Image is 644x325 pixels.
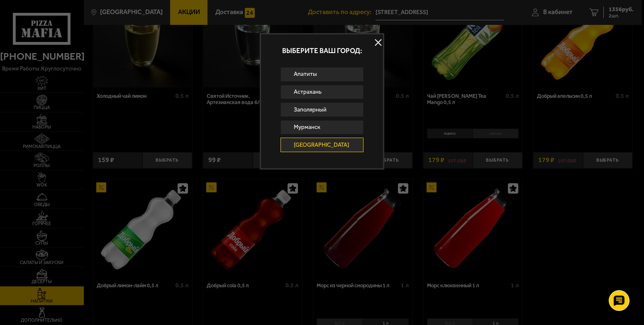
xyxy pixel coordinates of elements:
p: Выберите ваш город: [261,47,383,54]
a: Апатиты [281,67,364,82]
a: [GEOGRAPHIC_DATA] [281,138,364,152]
a: Мурманск [281,120,364,135]
a: Заполярный [281,102,364,117]
a: Астрахань [281,85,364,99]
